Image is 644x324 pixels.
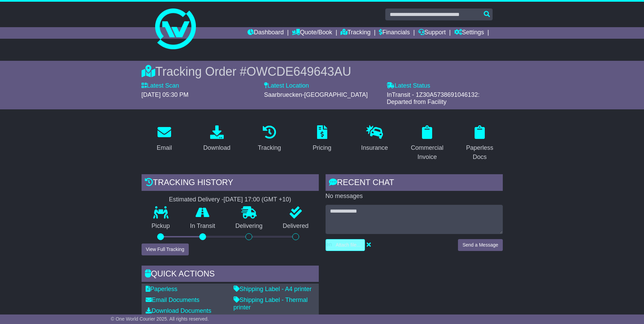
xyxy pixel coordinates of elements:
a: Download [199,123,235,155]
p: Delivering [225,222,273,230]
div: Commercial Invoice [409,143,446,162]
span: Saarbruecken-[GEOGRAPHIC_DATA] [264,91,368,98]
div: RECENT CHAT [326,174,503,193]
a: Tracking [341,27,370,39]
a: Settings [454,27,484,39]
span: InTransit - 1Z30A5738691046132: Departed from Facility [387,91,480,106]
p: In Transit [180,222,225,230]
p: Pickup [142,222,180,230]
p: Delivered [273,222,319,230]
a: Dashboard [247,27,284,39]
p: No messages [326,193,503,200]
a: Support [418,27,446,39]
a: Tracking [253,123,285,155]
button: View Full Tracking [142,244,189,255]
a: Insurance [357,123,392,155]
a: Commercial Invoice [404,123,450,164]
label: Latest Scan [142,82,179,90]
a: Financials [379,27,410,39]
div: Email [157,143,172,152]
button: Send a Message [458,239,502,251]
div: Tracking [258,143,281,152]
label: Latest Location [264,82,309,90]
div: Insurance [361,143,388,152]
div: Quick Actions [142,266,319,284]
a: Pricing [308,123,336,155]
a: Download Documents [146,307,211,314]
div: Tracking history [142,174,319,193]
div: [DATE] 17:00 (GMT +10) [224,196,291,203]
a: Email Documents [146,296,200,303]
span: © One World Courier 2025. All rights reserved. [111,316,209,322]
a: Shipping Label - Thermal printer [234,296,308,311]
div: Pricing [313,143,331,152]
a: Shipping Label - A4 printer [234,286,312,292]
span: [DATE] 05:30 PM [142,91,189,98]
div: Download [203,143,231,152]
a: Paperless Docs [457,123,503,164]
span: OWCDE649643AU [246,65,351,78]
a: Paperless [146,286,178,292]
div: Tracking Order # [142,64,503,79]
div: Estimated Delivery - [142,196,319,203]
label: Latest Status [387,82,430,90]
a: Email [152,123,176,155]
a: Quote/Book [292,27,332,39]
div: Paperless Docs [461,143,498,162]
